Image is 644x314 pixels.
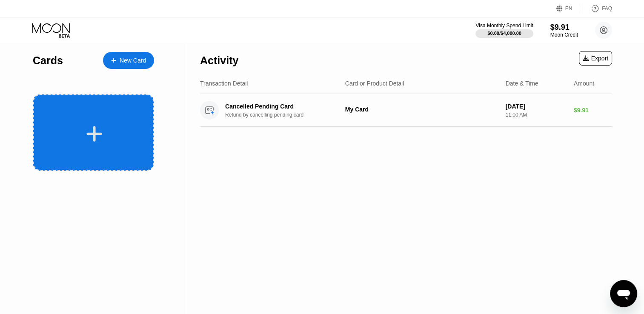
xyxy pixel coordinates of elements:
div: FAQ [602,6,612,11]
div: My Card [345,106,499,113]
div: Cards [33,54,63,67]
div: Visa Monthly Spend Limit [475,23,533,29]
div: Refund by cancelling pending card [225,112,349,118]
div: Moon Credit [550,32,578,38]
div: Cancelled Pending Card [225,103,341,110]
div: EN [565,6,572,11]
div: Amount [574,80,594,87]
div: 11:00 AM [505,112,567,118]
div: New Card [103,52,154,69]
div: $9.91 [550,23,578,32]
iframe: Button to launch messaging window [610,280,637,307]
div: FAQ [582,4,612,13]
div: Export [583,55,608,62]
div: EN [556,4,582,13]
div: $0.00 / $4,000.00 [487,31,521,36]
div: [DATE] [505,103,567,110]
div: Visa Monthly Spend Limit$0.00/$4,000.00 [475,23,533,38]
div: Date & Time [505,80,538,87]
div: $9.91 [574,107,612,114]
div: Export [579,51,612,66]
div: Cancelled Pending CardRefund by cancelling pending cardMy Card[DATE]11:00 AM$9.91 [200,94,612,127]
div: Transaction Detail [200,80,248,87]
div: New Card [120,57,146,64]
div: Card or Product Detail [345,80,404,87]
div: Activity [200,54,238,67]
div: $9.91Moon Credit [550,23,578,38]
